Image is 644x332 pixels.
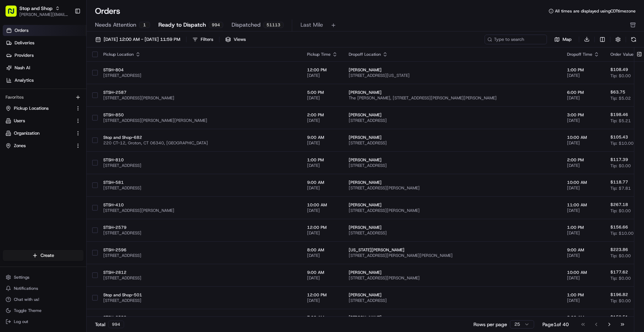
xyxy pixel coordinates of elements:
[610,186,631,191] span: Tip: $7.81
[567,298,599,303] span: [DATE]
[567,208,599,213] span: [DATE]
[567,118,599,123] span: [DATE]
[3,62,86,73] a: Nash AI
[349,112,556,118] span: [PERSON_NAME]
[567,52,599,57] div: Dropoff Time
[103,52,296,57] div: Pickup Location
[7,28,126,39] p: Welcome 👋
[14,143,26,149] span: Zones
[349,135,556,140] span: [PERSON_NAME]
[103,253,296,258] span: [STREET_ADDRESS]
[15,77,34,83] span: Analytics
[18,45,114,52] input: Clear
[567,163,599,168] span: [DATE]
[567,275,599,281] span: [DATE]
[4,98,56,110] a: 📗Knowledge Base
[103,298,296,303] span: [STREET_ADDRESS]
[629,35,638,44] button: Refresh
[6,118,72,124] a: Users
[567,90,599,95] span: 6:00 PM
[567,292,599,298] span: 1:00 PM
[14,105,49,111] span: Pickup Locations
[103,140,296,146] span: 220 CT-12, Groton, CT 06340, [GEOGRAPHIC_DATA]
[19,5,52,12] span: Stop and Shop
[307,270,338,275] span: 9:00 AM
[3,272,84,282] button: Settings
[3,128,84,139] button: Organization
[14,275,29,280] span: Settings
[69,117,84,123] span: Pylon
[103,292,296,298] span: Stop and Shop-501
[567,247,599,253] span: 9:00 AM
[610,179,628,185] span: $118.77
[349,247,556,253] span: [US_STATE][PERSON_NAME]
[307,253,338,258] span: [DATE]
[349,225,556,230] span: [PERSON_NAME]
[610,231,634,236] span: Tip: $10.00
[103,185,296,191] span: [STREET_ADDRESS]
[610,157,628,162] span: $117.39
[307,225,338,230] span: 12:00 PM
[307,140,338,146] span: [DATE]
[118,68,126,77] button: Start new chat
[7,7,21,21] img: Nash
[349,180,556,185] span: [PERSON_NAME]
[307,230,338,236] span: [DATE]
[14,286,38,291] span: Notifications
[95,21,136,29] span: Needs Attention
[49,117,84,123] a: Powered byPylon
[3,37,86,48] a: Deliveries
[307,135,338,140] span: 9:00 AM
[56,98,114,110] a: 💻API Documentation
[201,36,213,43] div: Filters
[14,118,25,124] span: Users
[103,315,296,320] span: STSH-2589
[14,308,42,313] span: Toggle Theme
[232,21,261,29] span: Dispatched
[103,163,296,168] span: [STREET_ADDRESS]
[307,52,338,57] div: Pickup Time
[610,67,628,72] span: $108.49
[555,8,636,14] span: All times are displayed using CDT timezone
[349,253,556,258] span: [STREET_ADDRESS][PERSON_NAME][PERSON_NAME]
[307,157,338,163] span: 1:00 PM
[103,73,296,78] span: [STREET_ADDRESS]
[103,118,296,123] span: [STREET_ADDRESS][PERSON_NAME][PERSON_NAME]
[349,202,556,208] span: [PERSON_NAME]
[349,275,556,281] span: [STREET_ADDRESS][PERSON_NAME]
[24,66,114,73] div: Start new chat
[567,135,599,140] span: 10:00 AM
[349,208,556,213] span: [STREET_ADDRESS][PERSON_NAME]
[307,118,338,123] span: [DATE]
[349,298,556,303] span: [STREET_ADDRESS]
[234,36,246,43] span: Views
[3,250,84,261] button: Create
[567,95,599,101] span: [DATE]
[567,140,599,146] span: [DATE]
[567,180,599,185] span: 10:00 AM
[349,118,556,123] span: [STREET_ADDRESS]
[103,225,296,230] span: STSH-2579
[103,95,296,101] span: [STREET_ADDRESS][PERSON_NAME]
[209,22,223,28] div: 994
[567,202,599,208] span: 11:00 AM
[15,52,34,59] span: Providers
[95,6,120,17] h1: Orders
[610,52,641,57] div: Order Value
[610,224,628,230] span: $156.66
[349,52,556,57] div: Dropoff Location
[610,292,628,297] span: $196.82
[349,140,556,146] span: [STREET_ADDRESS]
[567,253,599,258] span: [DATE]
[3,75,86,86] a: Analytics
[301,21,323,29] span: Last Mile
[567,157,599,163] span: 2:00 PM
[19,12,69,17] button: [PERSON_NAME][EMAIL_ADDRESS][DOMAIN_NAME]
[307,208,338,213] span: [DATE]
[307,202,338,208] span: 10:00 AM
[3,50,86,61] a: Providers
[349,163,556,168] span: [STREET_ADDRESS]
[307,185,338,191] span: [DATE]
[567,315,599,320] span: 8:00 AM
[14,297,39,302] span: Chat with us!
